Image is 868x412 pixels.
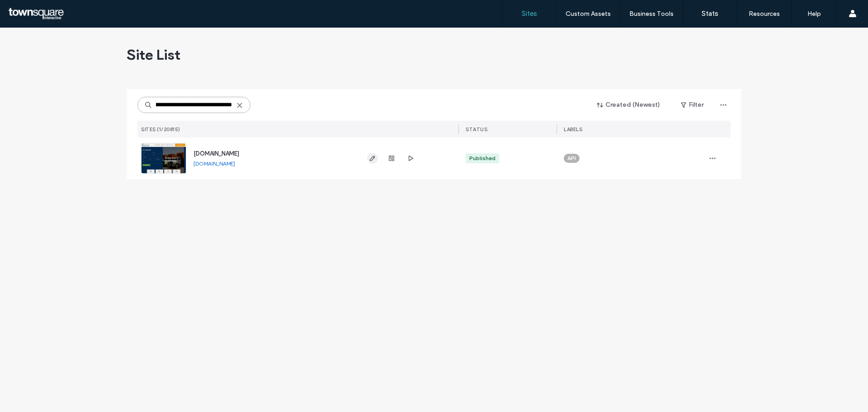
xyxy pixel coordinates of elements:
label: Sites [522,9,537,18]
label: Stats [702,9,718,18]
span: API [567,154,576,162]
span: Site List [127,46,180,64]
label: Custom Assets [566,10,611,18]
div: Published [469,154,495,162]
label: Business Tools [629,10,674,18]
button: Filter [672,98,712,112]
a: [DOMAIN_NAME] [193,160,235,167]
label: Resources [749,10,780,18]
span: SITES (1/20815) [141,126,180,133]
button: Created (Newest) [589,98,668,112]
span: LABELS [564,126,582,133]
label: Help [807,10,821,18]
span: Help [20,6,39,14]
a: [DOMAIN_NAME] [193,150,239,157]
span: STATUS [466,126,487,133]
